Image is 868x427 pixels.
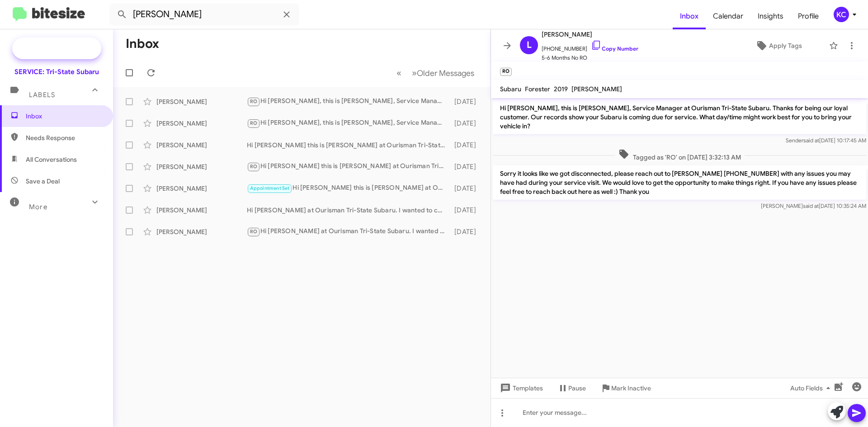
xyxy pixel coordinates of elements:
[392,64,480,82] nav: Page navigation example
[527,38,532,52] span: L
[571,85,622,93] span: [PERSON_NAME]
[732,38,825,54] button: Apply Tags
[498,380,543,396] span: Templates
[250,120,257,126] span: RO
[450,206,483,215] div: [DATE]
[12,38,101,59] a: Special Campaign
[29,91,55,99] span: Labels
[591,45,638,52] a: Copy Number
[450,119,483,128] div: [DATE]
[250,99,257,104] span: RO
[247,161,450,172] div: Hi [PERSON_NAME] this is [PERSON_NAME] at Ourisman Tri-State Subaru. I wanted to check in with yo...
[156,206,247,215] div: [PERSON_NAME]
[568,380,586,396] span: Pause
[26,155,77,164] span: All Conversations
[156,227,247,236] div: [PERSON_NAME]
[673,3,706,29] a: Inbox
[26,133,103,142] span: Needs Response
[791,3,826,29] a: Profile
[500,85,521,93] span: Subaru
[790,380,834,396] span: Auto Fields
[156,162,247,171] div: [PERSON_NAME]
[786,137,866,144] span: Sender [DATE] 10:17:45 AM
[542,40,638,53] span: [PHONE_NUMBER]
[611,380,651,396] span: Mark Inactive
[550,380,593,396] button: Pause
[126,37,159,51] h1: Inbox
[491,380,550,396] button: Templates
[247,118,450,128] div: Hi [PERSON_NAME], this is [PERSON_NAME], Service Manager at Ourisman Tri-State Subaru. Thanks for...
[500,68,512,76] small: RO
[769,38,802,54] span: Apply Tags
[247,206,450,215] div: Hi [PERSON_NAME] at Ourisman Tri-State Subaru. I wanted to check in with you about your Subaru. W...
[542,29,638,40] span: [PERSON_NAME]
[450,227,483,236] div: [DATE]
[554,85,568,93] span: 2019
[396,67,401,79] span: «
[783,380,841,396] button: Auto Fields
[250,164,257,169] span: RO
[803,137,819,144] span: said at
[250,229,257,235] span: RO
[156,119,247,128] div: [PERSON_NAME]
[29,203,47,211] span: More
[412,67,417,79] span: »
[417,68,474,78] span: Older Messages
[247,183,450,193] div: Hi [PERSON_NAME] this is [PERSON_NAME] at Ourisman Tri-State Subaru. I wanted to check in with yo...
[14,67,99,76] div: SERVICE: Tri-State Subaru
[156,141,247,150] div: [PERSON_NAME]
[493,100,866,134] p: Hi [PERSON_NAME], this is [PERSON_NAME], Service Manager at Ourisman Tri-State Subaru. Thanks for...
[542,53,638,62] span: 5-6 Months No RO
[156,184,247,193] div: [PERSON_NAME]
[156,97,247,106] div: [PERSON_NAME]
[406,64,480,82] button: Next
[247,96,450,107] div: Hi [PERSON_NAME], this is [PERSON_NAME], Service Manager at Ourisman Tri-State Subaru. Thanks for...
[450,97,483,106] div: [DATE]
[593,380,658,396] button: Mark Inactive
[750,3,791,29] a: Insights
[493,165,866,200] p: Sorry it looks like we got disconnected, please reach out to [PERSON_NAME] [PHONE_NUMBER] with an...
[250,185,290,191] span: Appointment Set
[109,4,299,25] input: Search
[615,149,745,162] span: Tagged as 'RO' on [DATE] 3:32:13 AM
[26,177,60,186] span: Save a Deal
[450,184,483,193] div: [DATE]
[826,7,858,22] button: KC
[391,64,407,82] button: Previous
[39,44,94,53] span: Special Campaign
[450,141,483,150] div: [DATE]
[761,202,866,209] span: [PERSON_NAME] [DATE] 10:35:24 AM
[450,162,483,171] div: [DATE]
[803,202,819,209] span: said at
[26,112,103,121] span: Inbox
[247,226,450,237] div: Hi [PERSON_NAME] at Ourisman Tri-State Subaru. I wanted to check in with you about your Subaru. W...
[834,7,849,22] div: KC
[525,85,550,93] span: Forester
[706,3,750,29] a: Calendar
[247,141,450,150] div: Hi [PERSON_NAME] this is [PERSON_NAME] at Ourisman Tri-State Subaru. I saw you've been in touch w...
